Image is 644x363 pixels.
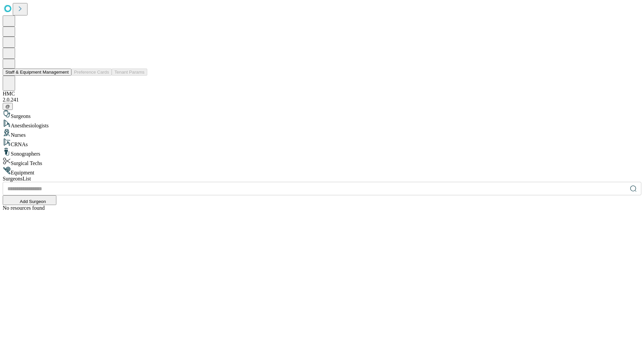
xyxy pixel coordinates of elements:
[3,157,641,166] div: Surgical Techs
[3,148,641,157] div: Sonographers
[20,199,46,204] span: Add Surgeon
[3,176,641,182] div: Surgeons List
[5,104,10,109] span: @
[3,91,641,97] div: HMC
[3,103,13,110] button: @
[3,138,641,148] div: CRNAs
[112,69,147,76] button: Tenant Params
[3,110,641,119] div: Surgeons
[71,69,112,76] button: Preference Cards
[3,97,641,103] div: 2.0.241
[3,166,641,176] div: Equipment
[3,69,71,76] button: Staff & Equipment Management
[3,205,641,211] div: No resources found
[3,119,641,129] div: Anesthesiologists
[3,195,56,205] button: Add Surgeon
[3,129,641,138] div: Nurses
